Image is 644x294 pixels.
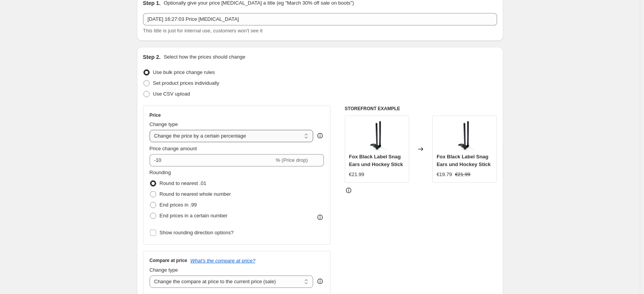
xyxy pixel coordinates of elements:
[150,154,274,166] input: -15
[150,257,187,264] h3: Compare at price
[164,53,245,61] p: Select how the prices should change
[437,171,452,178] div: €19.79
[449,120,480,151] img: foxcbb011_17805f90-623b-49ad-8a99-797454b887c4_80x.jpg
[160,213,228,218] span: End prices in a certain number
[160,180,206,186] span: Round to nearest .01
[143,28,263,34] span: This title is just for internal use, customers won't see it
[150,170,171,175] span: Rounding
[191,258,256,264] button: What's the compare at price?
[276,157,308,163] span: % (Price drop)
[455,171,470,178] strike: €21.99
[437,154,491,167] span: Fox Black Label Snag Ears und Hockey Stick
[349,154,403,167] span: Fox Black Label Snag Ears und Hockey Stick
[160,202,197,208] span: End prices in .99
[153,80,219,86] span: Set product prices individually
[153,69,215,75] span: Use bulk price change rules
[160,191,231,197] span: Round to nearest whole number
[316,277,324,285] div: help
[150,112,161,118] h3: Price
[345,106,497,112] h6: STOREFRONT EXAMPLE
[143,13,497,25] input: 30% off holiday sale
[153,91,190,97] span: Use CSV upload
[143,53,161,61] h2: Step 2.
[150,121,178,127] span: Change type
[349,171,364,178] div: €21.99
[160,230,234,235] span: Show rounding direction options?
[316,132,324,139] div: help
[150,267,178,273] span: Change type
[150,146,197,151] span: Price change amount
[361,120,392,151] img: foxcbb011_17805f90-623b-49ad-8a99-797454b887c4_80x.jpg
